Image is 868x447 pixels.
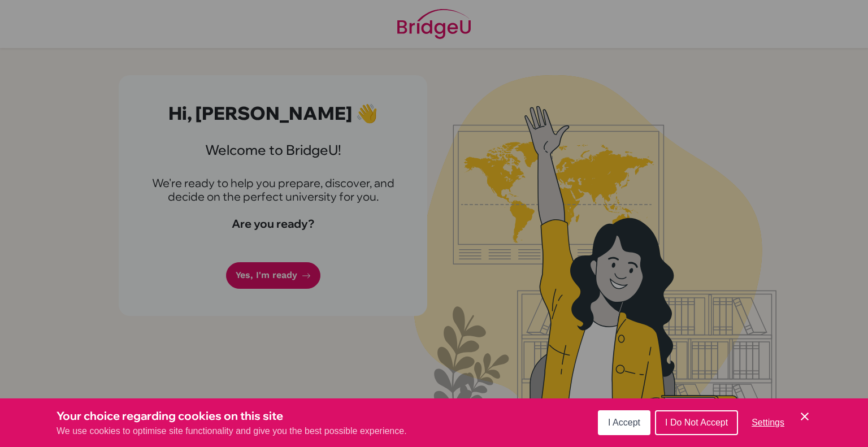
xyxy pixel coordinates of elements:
[665,418,728,427] span: I Do Not Accept
[798,410,811,423] button: Save and close
[57,424,407,438] p: We use cookies to optimise site functionality and give you the best possible experience.
[598,410,650,435] button: I Accept
[752,418,784,427] span: Settings
[655,410,738,435] button: I Do Not Accept
[743,411,793,434] button: Settings
[57,407,407,424] h3: Your choice regarding cookies on this site
[608,418,640,427] span: I Accept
